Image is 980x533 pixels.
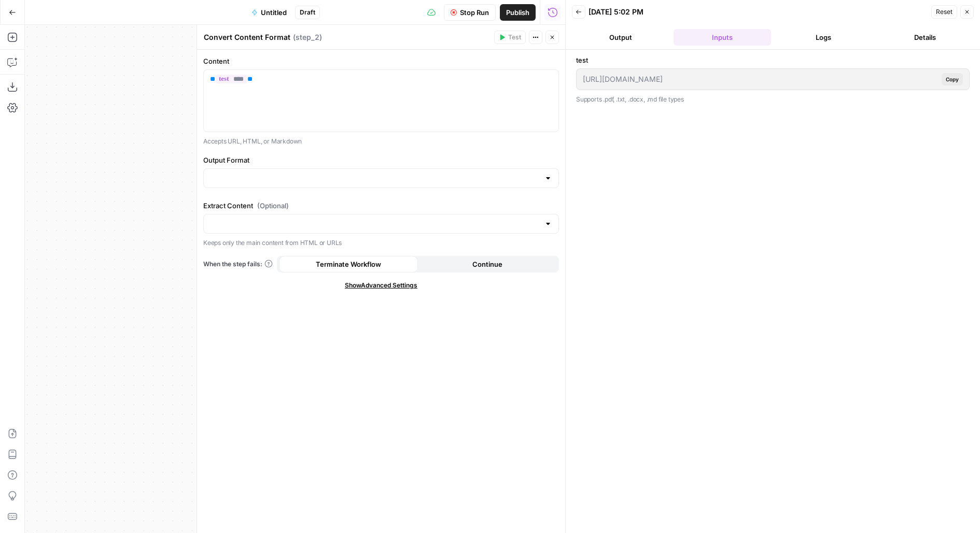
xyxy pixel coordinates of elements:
button: Output [572,29,669,46]
p: Keeps only the main content from HTML or URLs [203,238,559,248]
span: Stop Run [460,7,489,18]
span: (Optional) [257,200,289,211]
span: Terminate Workflow [316,259,381,269]
a: When the step fails: [203,260,273,269]
label: Content [203,56,559,66]
span: Continue [472,259,502,269]
button: Details [876,29,974,46]
span: Draft [300,8,315,17]
span: Untitled [261,7,287,18]
button: Inputs [674,29,771,46]
label: Output Format [203,155,559,165]
button: Continue [418,256,557,272]
span: Test [508,33,521,42]
button: Logs [775,29,873,46]
label: test [576,55,970,65]
p: Accepts URL, HTML, or Markdown [203,136,559,147]
span: Copy [946,75,959,83]
button: Publish [500,4,536,21]
button: Test [494,31,526,44]
span: Show Advanced Settings [345,281,417,290]
button: Stop Run [444,4,496,21]
button: Untitled [245,4,293,21]
span: Reset [936,7,953,17]
button: Copy [942,73,963,85]
p: Supports .pdf, .txt, .docx, .md file types [576,94,970,105]
label: Extract Content [203,200,559,211]
span: ( step_2 ) [293,32,322,42]
span: Publish [506,7,529,18]
button: Reset [931,5,957,19]
textarea: Convert Content Format [204,32,290,42]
